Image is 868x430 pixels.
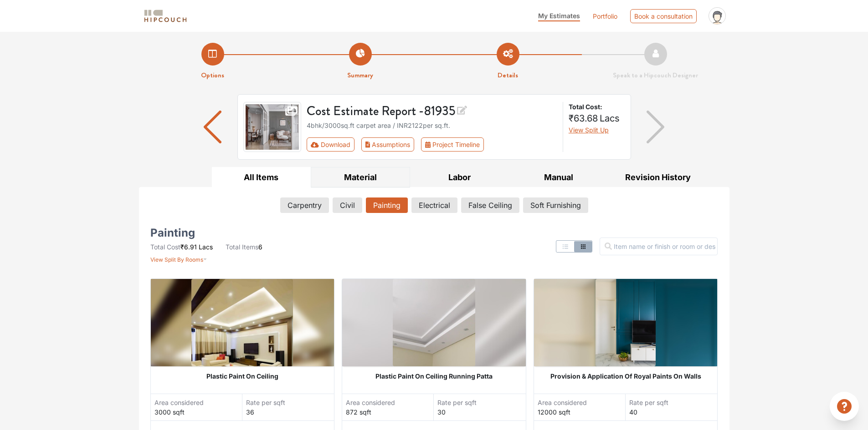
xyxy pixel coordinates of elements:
[411,197,457,213] button: Electrical
[226,243,258,251] span: Total Items
[212,167,311,187] button: All Items
[199,243,213,251] span: Lacs
[346,398,433,407] div: Area considered
[437,407,525,417] div: 30
[201,70,224,80] strong: Options
[143,6,188,26] span: logo-horizontal.svg
[630,9,697,23] div: Book a consultation
[498,70,518,80] strong: Details
[608,167,708,187] button: Revision History
[180,243,197,251] span: ₹6.91
[613,70,698,80] strong: Speak to a Hipcouch Designer
[333,197,362,213] button: Civil
[151,366,334,386] div: Plastic Paint On Ceiling
[246,407,334,417] div: 36
[346,407,433,417] div: 872 sqft
[569,113,598,124] span: ₹63.68
[307,121,557,130] div: 4bhk / 3000 sq.ft carpet area / INR 2122 per sq.ft.
[600,113,620,124] span: Lacs
[647,111,664,143] img: arrow right
[150,243,180,251] span: Total Cost
[307,137,354,152] button: Download
[243,102,302,152] img: gallery
[154,398,242,407] div: Area considered
[150,229,195,237] h5: Painting
[361,137,415,152] button: Assumptions
[569,102,623,111] strong: Total Cost:
[600,238,718,255] input: Item name or finish or room or description
[629,407,717,417] div: 40
[538,398,625,407] div: Area considered
[307,102,557,119] h3: Cost Estimate Report - 81935
[154,407,242,417] div: 3000 sqft
[150,256,203,263] span: View Split By Rooms
[509,167,608,187] button: Manual
[347,70,373,80] strong: Summary
[143,8,188,24] img: logo-horizontal.svg
[204,111,221,143] img: arrow left
[538,12,580,20] span: My Estimates
[523,197,588,213] button: Soft Furnishing
[437,398,525,407] div: Rate per sqft
[280,197,329,213] button: Carpentry
[246,398,334,407] div: Rate per sqft
[410,167,509,187] button: Labor
[569,126,609,134] span: View Split Up
[366,197,408,213] button: Painting
[226,242,262,252] li: 6
[307,137,491,152] div: First group
[421,137,484,152] button: Project Timeline
[538,407,625,417] div: 12000 sqft
[593,11,617,21] a: Portfolio
[629,398,717,407] div: Rate per sqft
[569,125,609,135] button: View Split Up
[461,197,519,213] button: False Ceiling
[534,366,718,386] div: Provision & Application Of Royal Paints On Walls
[150,252,207,264] button: View Split By Rooms
[307,137,557,152] div: Toolbar with button groups
[311,167,410,187] button: Material
[342,366,526,386] div: Plastic Paint On Ceiling Running Patta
